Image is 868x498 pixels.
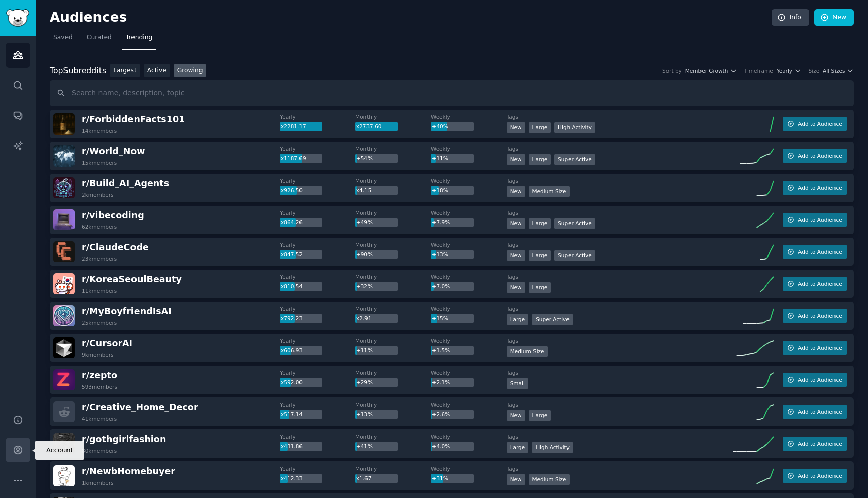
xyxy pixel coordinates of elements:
span: x792.23 [281,315,303,321]
span: +54% [356,155,373,161]
h2: Audiences [50,10,772,26]
div: New [507,282,525,293]
div: New [507,186,525,197]
dt: Weekly [431,145,507,152]
div: 593 members [82,383,117,390]
button: Member Growth [685,67,737,74]
dt: Tags [507,369,733,376]
span: x1187.69 [281,155,306,161]
img: World_Now [53,145,75,167]
dt: Yearly [280,145,355,152]
img: CursorAI [53,337,75,358]
span: x2281.17 [281,123,306,129]
div: 62k members [82,223,117,230]
span: r/ World_Now [82,146,145,156]
span: +7.0% [432,283,450,289]
span: +4.0% [432,443,450,449]
dt: Weekly [431,337,507,344]
span: +2.6% [432,411,450,417]
span: Saved [53,33,73,42]
span: Add to Audience [798,408,842,415]
dt: Monthly [355,177,431,184]
button: Add to Audience [783,245,847,259]
div: 41k members [82,415,117,422]
div: 2k members [82,191,114,198]
dt: Tags [507,177,733,184]
input: Search name, description, topic [50,80,854,106]
img: MyBoyfriendIsAI [53,305,75,326]
div: Large [507,442,529,453]
dt: Tags [507,337,733,344]
button: Add to Audience [783,213,847,227]
dt: Monthly [355,145,431,152]
span: +40% [432,123,448,129]
img: gothgirlfashion [53,433,75,454]
span: Trending [126,33,152,42]
button: All Sizes [823,67,854,74]
button: Add to Audience [783,469,847,483]
span: r/ vibecoding [82,210,144,220]
div: Sort by [662,67,682,74]
a: Saved [50,29,76,50]
dt: Monthly [355,113,431,120]
img: NewbHomebuyer [53,465,75,486]
dt: Weekly [431,305,507,312]
span: +31% [432,475,448,481]
div: 14k members [82,127,117,135]
button: Add to Audience [783,117,847,131]
span: +41% [356,443,373,449]
span: r/ gothgirlfashion [82,434,166,444]
span: Add to Audience [798,216,842,223]
dt: Yearly [280,401,355,408]
dt: Yearly [280,241,355,248]
dt: Tags [507,273,733,280]
dt: Tags [507,209,733,216]
dt: Tags [507,113,733,120]
div: 9k members [82,351,114,358]
div: New [507,250,525,261]
span: Add to Audience [798,344,842,351]
span: r/ Creative_Home_Decor [82,402,198,412]
dt: Tags [507,401,733,408]
img: KoreaSeoulBeauty [53,273,75,294]
span: Add to Audience [798,376,842,383]
button: Add to Audience [783,277,847,291]
span: +29% [356,379,373,385]
dt: Yearly [280,465,355,472]
dt: Monthly [355,433,431,440]
button: Add to Audience [783,181,847,195]
div: Top Subreddits [50,64,106,77]
img: ClaudeCode [53,241,75,262]
div: Small [507,378,528,389]
dt: Monthly [355,369,431,376]
div: New [507,410,525,421]
span: +15% [432,315,448,321]
div: Large [529,282,551,293]
div: 80k members [82,447,117,454]
dt: Yearly [280,209,355,216]
span: x592.00 [281,379,303,385]
div: New [507,218,525,229]
dt: Tags [507,145,733,152]
dt: Weekly [431,241,507,248]
span: r/ KoreaSeoulBeauty [82,274,182,284]
span: x606.93 [281,347,303,353]
span: Add to Audience [798,472,842,479]
span: x517.14 [281,411,303,417]
button: Add to Audience [783,437,847,451]
dt: Weekly [431,209,507,216]
dt: Monthly [355,241,431,248]
div: Super Active [554,154,595,165]
dt: Tags [507,433,733,440]
dt: Weekly [431,113,507,120]
span: +32% [356,283,373,289]
div: Super Active [532,314,573,325]
dt: Weekly [431,433,507,440]
span: x926.50 [281,187,303,193]
dt: Weekly [431,369,507,376]
div: Super Active [554,250,595,261]
div: High Activity [532,442,573,453]
span: x810.54 [281,283,303,289]
div: 1k members [82,479,114,486]
span: x412.33 [281,475,303,481]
